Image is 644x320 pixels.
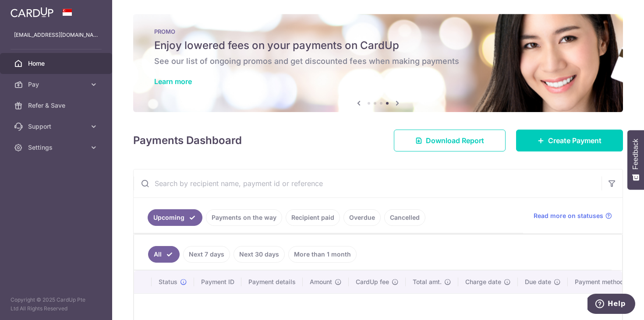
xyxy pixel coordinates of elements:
span: CardUp fee [356,278,389,286]
span: Support [28,122,86,131]
a: Payments on the way [206,209,282,226]
a: Recipient paid [286,209,340,226]
a: Next 7 days [183,246,230,263]
p: PROMO [154,28,602,35]
span: Status [159,278,177,286]
th: Payment details [241,271,303,293]
th: Payment ID [194,271,241,293]
a: Create Payment [516,130,623,151]
a: Next 30 days [234,246,285,263]
h5: Enjoy lowered fees on your payments on CardUp [154,39,602,53]
a: Read more on statuses [534,211,612,220]
p: [EMAIL_ADDRESS][DOMAIN_NAME] [14,31,98,39]
span: Settings [28,143,86,152]
input: Search by recipient name, payment id or reference [134,169,602,197]
span: Download Report [426,135,484,146]
span: Home [28,59,86,68]
h6: See our list of ongoing promos and get discounted fees when making payments [154,56,602,67]
a: More than 1 month [288,246,357,263]
th: Payment method [568,271,634,293]
span: Due date [525,278,551,286]
span: Refer & Save [28,101,86,110]
h4: Payments Dashboard [133,133,242,148]
span: Charge date [465,278,501,286]
a: Learn more [154,77,192,86]
span: Total amt. [413,278,442,286]
a: Overdue [343,209,381,226]
span: Read more on statuses [534,211,603,220]
iframe: Opens a widget where you can find more information [587,294,635,316]
button: Feedback - Show survey [627,130,644,190]
a: Cancelled [384,209,425,226]
img: Latest Promos banner [133,14,623,112]
a: Upcoming [148,209,202,226]
img: CardUp [11,7,53,18]
span: Create Payment [548,135,602,146]
a: Download Report [394,130,506,151]
span: Amount [310,278,332,286]
span: Pay [28,80,86,89]
span: Feedback [632,139,640,169]
a: All [148,246,180,263]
